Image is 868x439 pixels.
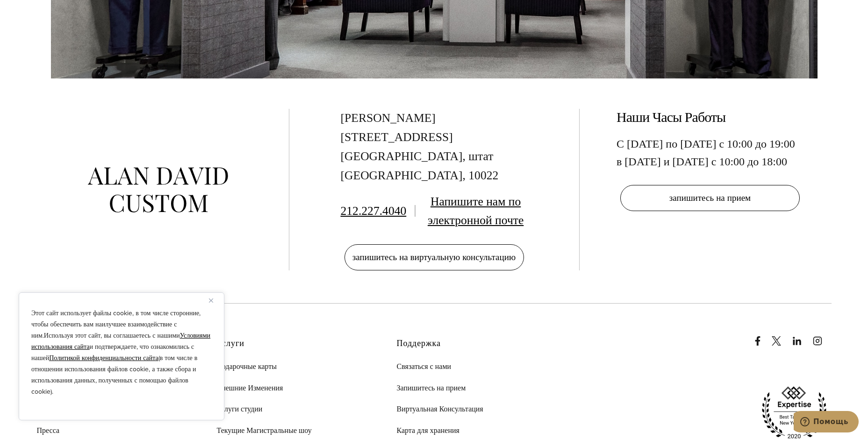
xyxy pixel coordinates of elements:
button: Закрыть [209,295,220,306]
a: LinkedIn [792,327,811,346]
img: Закрыть [209,298,213,303]
nav: Навигация по нижнему колонтитулу сервисов [217,361,373,436]
ya-tr-span: Виртуальная Консультация [397,404,483,414]
ya-tr-span: С [DATE] по [DATE] с 10:00 до 19:00 [617,138,795,150]
img: алан Дэвид кастом [88,167,228,212]
a: Связаться с нами [397,361,452,373]
a: Подарочные карты [217,361,277,373]
a: запишитесь на прием [620,185,800,211]
ya-tr-span: [GEOGRAPHIC_DATA], штат [GEOGRAPHIC_DATA], 10022 [341,149,499,182]
a: Услуги студии [217,403,263,415]
a: Политикой конфиденциальности сайта [49,353,158,363]
ya-tr-span: [PERSON_NAME][STREET_ADDRESS] [341,111,453,144]
a: запишитесь на виртуальную консультацию [344,244,524,270]
a: Виртуальная Консультация [397,403,483,415]
ya-tr-span: запишитесь на виртуальную консультацию [352,250,516,264]
a: Facebook [753,327,770,346]
ya-tr-span: запишитесь на прием [669,191,751,205]
ya-tr-span: Запишитесь на прием [397,382,466,393]
a: x/твиттер [772,327,790,346]
ya-tr-span: Текущие Магистральные шоу [217,425,312,436]
ya-tr-span: Связаться с нами [397,361,452,372]
ya-tr-span: Подарочные карты [217,361,277,372]
ya-tr-span: Используя этот сайт, вы соглашаетесь с нашими [44,331,180,340]
iframe: Открывает виджет, в котором вы можете общаться в чате со своим агентом [794,411,859,434]
a: Карта для хранения [397,425,459,437]
a: 212.227.4040 [341,204,407,218]
ya-tr-span: Услуги [217,339,244,348]
a: Текущие Магистральные шоу [217,425,312,437]
a: Instagram [813,327,832,346]
ya-tr-span: Карта для хранения [397,425,459,436]
ya-tr-span: Услуги студии [217,404,263,414]
ya-tr-span: Пресса [37,425,60,436]
a: Напишите нам по электронной почте [428,195,524,227]
a: Запишитесь на прием [397,382,466,394]
ya-tr-span: Внешние Изменения [217,382,283,393]
ya-tr-span: Этот сайт использует файлы cookie, в том числе сторонние, чтобы обеспечить вам наилучшее взаимоде... [31,308,201,340]
ya-tr-span: и подтверждаете, что ознакомились с нашей [31,342,194,363]
ya-tr-span: Наши Часы Работы [617,109,725,125]
ya-tr-span: Поддержка [397,339,441,348]
a: Внешние Изменения [217,382,283,394]
ya-tr-span: в [DATE] и [DATE] с 10:00 до 18:00 [617,156,787,168]
a: Пресса [37,425,60,437]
